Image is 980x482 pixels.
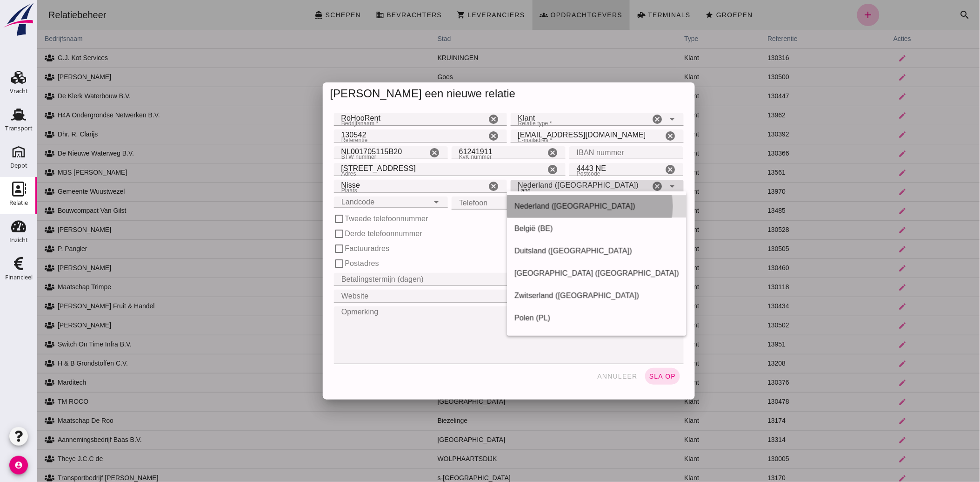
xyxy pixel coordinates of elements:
img: logo-small.a267ee39.svg [2,2,35,37]
div: Inzicht [9,237,28,243]
i: Wis Plaats [451,181,462,192]
div: Zwitserland ([GEOGRAPHIC_DATA]) [477,290,642,301]
span: [PERSON_NAME] een nieuwe relatie [293,87,479,100]
div: Duitsland ([GEOGRAPHIC_DATA]) [477,245,642,257]
span: Klant [481,113,498,124]
label: Tweede telefoonnummer [308,213,391,224]
i: Wis E-mailadres * [628,130,639,142]
div: België (BE) [477,223,642,234]
i: Open [630,181,641,192]
i: Wis Relatie type * [615,114,626,125]
i: Wis Land [615,181,626,192]
label: Postadres [308,258,342,269]
i: arrow_drop_down [630,114,641,125]
i: Open [394,197,405,208]
i: Wis BTW nummer [392,147,403,158]
span: sla op [612,373,639,380]
div: Transport [5,125,33,131]
div: Relatie [9,200,28,206]
label: Derde telefoonnummer [308,228,386,239]
i: Wis KvK nummer [510,147,521,158]
div: Polen (PL) [477,312,642,324]
i: Wis Postcode [627,164,639,175]
i: Wis Adres [510,164,521,175]
i: Wis Referentie [451,130,462,142]
button: annuleer [556,368,604,385]
div: Vracht [10,88,28,94]
i: account_circle [9,456,28,475]
button: sla op [608,368,643,385]
div: Nederland ([GEOGRAPHIC_DATA]) [477,201,642,212]
div: [GEOGRAPHIC_DATA] ([GEOGRAPHIC_DATA]) [477,268,642,279]
label: Factuuradres [308,243,353,254]
div: Financieel [5,274,33,280]
div: Depot [10,163,27,169]
i: Wis Bedrijfsnaam * [451,114,462,125]
div: Luxemburg (LU) [477,335,642,346]
span: annuleer [560,373,600,380]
